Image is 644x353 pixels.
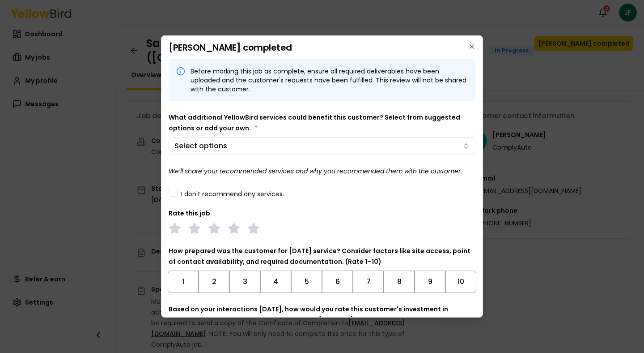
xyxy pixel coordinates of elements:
[191,67,468,94] div: Before marking this job as complete, ensure all required deliverables have been uploaded and the ...
[169,305,448,324] label: Based on your interactions [DATE], how would you rate this customer's investment in workplace saf...
[384,271,415,293] button: Toggle 8
[169,209,210,218] label: Rate this job
[322,271,353,293] button: Toggle 6
[445,271,476,293] button: Toggle 10
[169,113,460,133] label: What additional YellowBird services could benefit this customer? Select from suggested options or...
[169,43,475,52] h2: [PERSON_NAME] completed
[174,141,227,151] span: Select options
[168,271,199,293] button: Toggle 1
[181,191,284,197] label: I don't recommend any services.
[291,271,322,293] button: Toggle 5
[169,137,475,155] button: Select options
[260,271,291,293] button: Toggle 4
[169,167,462,176] i: We’ll share your recommended services and why you recommended them with the customer.
[415,271,445,293] button: Toggle 9
[169,246,470,266] label: How prepared was the customer for [DATE] service? Consider factors like site access, point of con...
[229,271,260,293] button: Toggle 3
[199,271,229,293] button: Toggle 2
[353,271,384,293] button: Toggle 7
